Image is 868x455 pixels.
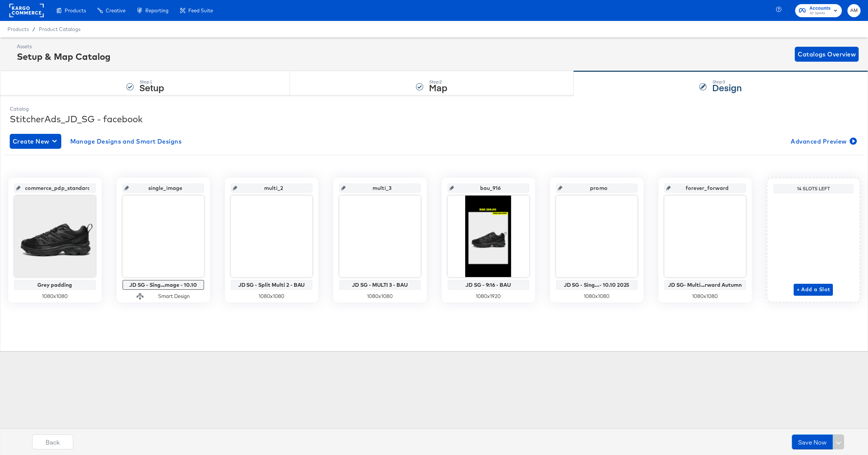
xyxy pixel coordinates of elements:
div: JD SG - MULTI 3 - BAU [341,282,419,288]
button: AM [847,4,861,17]
div: 1080 x 1920 [448,293,529,300]
div: Step: 3 [712,79,742,84]
span: Creative [106,7,126,13]
div: Step: 1 [139,79,164,84]
div: 1080 x 1080 [339,293,421,300]
div: JD SG - 9:16 - BAU [450,282,527,288]
div: Assets [17,43,111,50]
div: Smart Design [158,293,190,300]
span: Catalogs Overview [798,49,856,59]
div: 14 Slots Left [775,186,852,192]
div: 1080 x 1080 [556,293,637,300]
span: Advanced Preview [791,136,855,147]
div: 1080 x 1080 [231,293,312,300]
button: Advanced Preview [788,134,858,149]
div: Grey padding [16,282,94,288]
button: Manage Designs and Smart Designs [67,134,185,149]
button: Create New [10,134,61,149]
div: JD SG- Multi...rward Autumn [666,282,744,288]
span: Products [7,26,29,32]
strong: Map [429,81,447,93]
div: Setup & Map Catalog [17,50,111,63]
strong: Setup [139,81,164,93]
span: Feed Suite [188,7,213,13]
button: Save Now [792,434,833,449]
span: + Add a Slot [797,285,830,294]
strong: Design [712,81,742,93]
div: JD SG - Sing...- 10.10 2025 [558,282,636,288]
div: Catalog [10,105,858,113]
button: + Add a Slot [794,284,833,296]
span: JD Sports [809,10,831,16]
div: 1080 x 1080 [14,293,96,300]
span: Products [65,7,86,13]
span: Manage Designs and Smart Designs [70,136,182,147]
div: 1080 x 1080 [664,293,746,300]
button: Catalogs Overview [795,47,859,62]
div: Step: 2 [429,79,447,84]
span: Create New [13,136,58,147]
button: Back [32,434,73,449]
div: JD SG - Split Multi 2 - BAU [233,282,311,288]
span: Accounts [809,4,831,12]
span: Reporting [145,7,169,13]
a: Product Catalogs [39,26,80,32]
div: StitcherAds_JD_SG - facebook [10,113,858,125]
button: AccountsJD Sports [795,4,842,17]
span: / [29,26,39,32]
div: JD SG - Sing...mage - 10.10 [124,282,202,288]
span: AM [850,6,858,15]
